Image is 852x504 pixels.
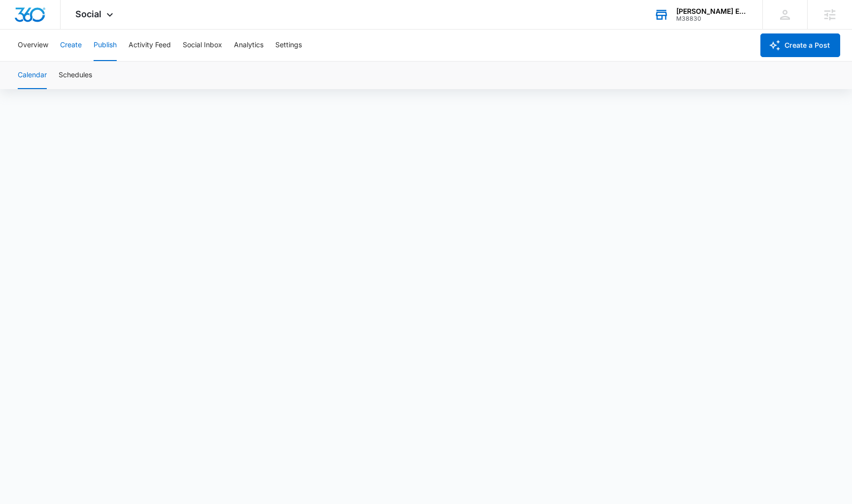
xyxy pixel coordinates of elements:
button: Settings [275,30,302,61]
button: Create [60,30,82,61]
button: Overview [18,30,48,61]
button: Calendar [18,62,47,89]
button: Analytics [234,30,263,61]
button: Schedules [59,62,92,89]
div: account id [676,15,748,22]
button: Social Inbox [183,30,222,61]
span: Social [75,9,101,19]
button: Create a Post [760,33,840,57]
div: account name [676,7,748,15]
button: Publish [94,30,117,61]
button: Activity Feed [129,30,171,61]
